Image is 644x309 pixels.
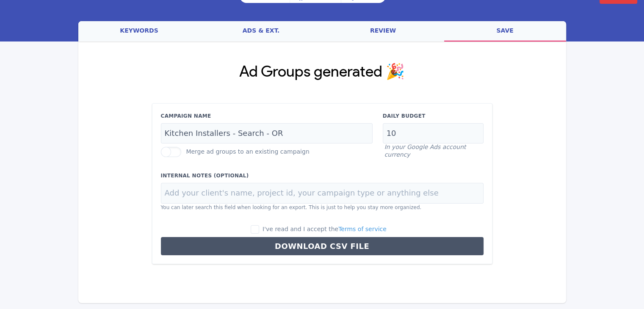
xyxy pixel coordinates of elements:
input: I've read and I accept theTerms of service [251,225,259,234]
label: Campaign Name [161,112,373,120]
p: In your Google Ads account currency [384,143,484,158]
input: Add your client's name, project id, your campaign type or anything else [161,183,484,204]
span: I've read and I accept the [263,226,387,232]
a: keywords [78,21,200,41]
label: Internal Notes (Optional) [161,172,484,179]
a: review [322,21,444,41]
button: Download CSV File [161,237,484,255]
p: You can later search this field when looking for an export. This is just to help you stay more or... [161,204,484,211]
input: Campaign Budget [383,123,484,144]
a: save [444,21,566,41]
input: Campaign Name [161,123,373,144]
label: Merge ad groups to an existing campaign [186,148,309,155]
a: ads & ext. [200,21,322,41]
h1: Ad Groups generated 🎉 [152,62,492,83]
label: Daily Budget [383,112,484,120]
a: Terms of service [338,226,387,232]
